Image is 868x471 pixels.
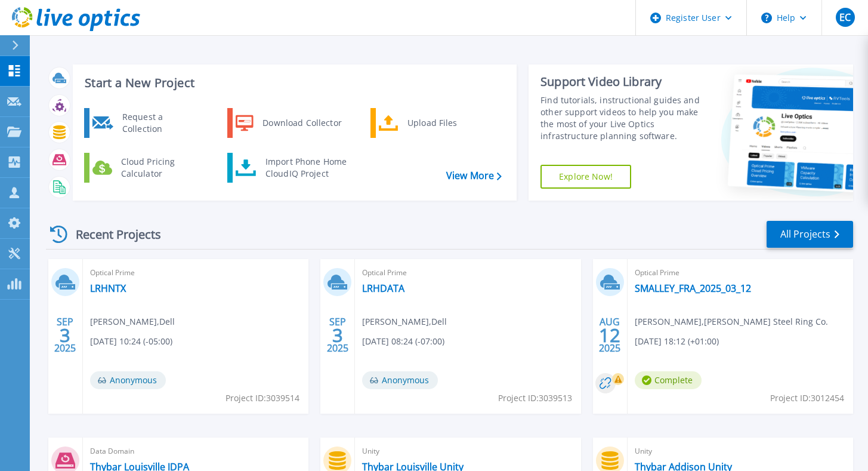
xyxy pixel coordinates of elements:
[635,335,719,348] span: [DATE] 18:12 (+01:00)
[84,108,206,138] a: Request a Collection
[767,221,853,248] a: All Projects
[362,335,444,348] span: [DATE] 08:24 (-07:00)
[635,445,846,458] span: Unity
[635,371,702,389] span: Complete
[370,108,493,138] a: Upload Files
[362,282,404,294] a: LRHDATA
[599,330,620,340] span: 12
[401,111,490,135] div: Upload Files
[260,156,353,180] div: Import Phone Home CloudIQ Project
[85,76,501,90] h3: Start a New Project
[635,282,751,294] a: SMALLEY_FRA_2025_03_12
[226,392,299,405] span: Project ID: 3039514
[839,13,851,22] span: EC
[116,111,203,135] div: Request a Collection
[115,156,203,180] div: Cloud Pricing Calculator
[498,392,572,405] span: Project ID: 3039513
[90,335,172,348] span: [DATE] 10:24 (-05:00)
[257,111,347,135] div: Download Collector
[635,315,828,328] span: [PERSON_NAME] , [PERSON_NAME] Steel Ring Co.
[90,445,301,458] span: Data Domain
[598,313,621,357] div: AUG 2025
[540,94,703,142] div: Find tutorials, instructional guides and other support videos to help you make the most of your L...
[54,313,76,357] div: SEP 2025
[362,445,573,458] span: Unity
[540,74,703,90] div: Support Video Library
[90,282,126,294] a: LRHNTX
[84,153,206,183] a: Cloud Pricing Calculator
[362,315,447,328] span: [PERSON_NAME] , Dell
[540,165,631,189] a: Explore Now!
[90,371,166,389] span: Anonymous
[446,170,502,181] a: View More
[227,108,350,138] a: Download Collector
[635,266,846,279] span: Optical Prime
[326,313,349,357] div: SEP 2025
[90,315,175,328] span: [PERSON_NAME] , Dell
[90,266,301,279] span: Optical Prime
[332,330,343,340] span: 3
[60,330,70,340] span: 3
[362,371,438,389] span: Anonymous
[770,392,844,405] span: Project ID: 3012454
[362,266,573,279] span: Optical Prime
[46,220,177,249] div: Recent Projects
